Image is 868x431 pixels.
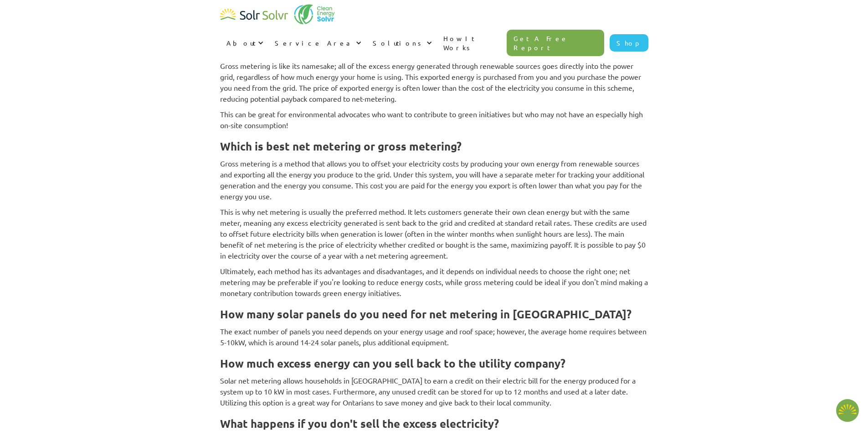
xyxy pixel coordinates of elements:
[226,38,256,47] div: About
[220,206,648,261] p: This is why net metering is usually the preferred method. It lets customers generate their own cl...
[836,399,859,422] button: Open chatbot widget
[220,416,499,431] strong: What happens if you don't sell the excess electricity?
[220,265,648,298] p: Ultimately, each method has its advantages and disadvantages, and it depends on individual needs ...
[268,29,366,57] div: Service Area
[220,60,648,104] p: Gross metering is like its namesake; all of the excess energy generated through renewable sources...
[507,30,604,56] a: Get A Free Report
[373,38,424,47] div: Solutions
[220,158,648,202] p: Gross metering is a method that allows you to offset your electricity costs by producing your own...
[220,109,648,130] p: This can be great for environmental advocates who want to contribute to green initiatives but who...
[220,375,648,408] p: Solar net metering allows households in [GEOGRAPHIC_DATA] to earn a credit on their electric bill...
[220,326,648,348] p: The exact number of panels you need depends on your energy usage and roof space; however, the ave...
[220,356,565,370] strong: How much excess energy can you sell back to the utility company?
[836,399,859,422] img: 1702586718.png
[220,139,462,153] strong: Which is best net metering or gross metering?
[220,307,632,321] strong: How many solar panels do you need for net metering in [GEOGRAPHIC_DATA]?
[610,34,648,52] a: Shop
[220,29,268,57] div: About
[275,38,354,47] div: Service Area
[366,29,437,57] div: Solutions
[437,25,507,61] a: How It Works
